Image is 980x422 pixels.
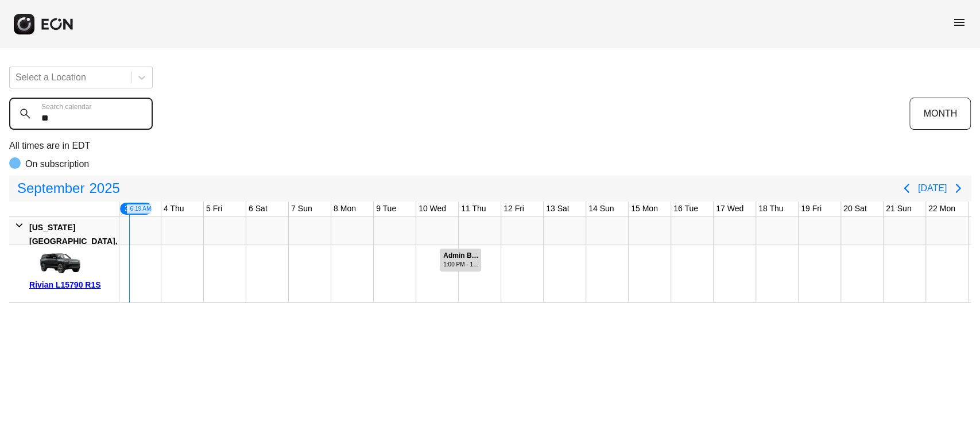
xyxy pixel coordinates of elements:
[884,202,913,216] div: 21 Sun
[246,202,270,216] div: 6 Sat
[756,202,785,216] div: 18 Thu
[374,202,398,216] div: 9 Tue
[443,251,480,260] div: Admin Block #72509
[204,202,224,216] div: 5 Fri
[895,177,918,200] button: Previous page
[443,260,480,269] div: 1:00 PM - 1:00 PM
[161,202,187,216] div: 4 Thu
[909,98,971,130] button: MONTH
[926,202,958,216] div: 22 Mon
[671,202,700,216] div: 16 Tue
[918,178,947,199] button: [DATE]
[439,245,482,272] div: Rented for 1 days by Admin Block Current status is rental
[947,177,970,200] button: Next page
[25,157,89,171] p: On subscription
[289,202,315,216] div: 7 Sun
[29,278,115,292] div: Rivian L15790 R1S
[501,202,526,216] div: 12 Fri
[119,202,153,216] div: 3 Wed
[29,249,87,278] img: car
[799,202,824,216] div: 19 Fri
[331,202,358,216] div: 8 Mon
[15,177,87,200] span: September
[544,202,571,216] div: 13 Sat
[629,202,660,216] div: 15 Mon
[416,202,448,216] div: 10 Wed
[87,177,122,200] span: 2025
[10,177,127,200] button: September2025
[952,16,966,29] span: menu
[841,202,869,216] div: 20 Sat
[9,139,971,153] p: All times are in EDT
[459,202,488,216] div: 11 Thu
[714,202,746,216] div: 17 Wed
[29,220,117,262] div: [US_STATE][GEOGRAPHIC_DATA], [GEOGRAPHIC_DATA]
[586,202,616,216] div: 14 Sun
[41,102,91,111] label: Search calendar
